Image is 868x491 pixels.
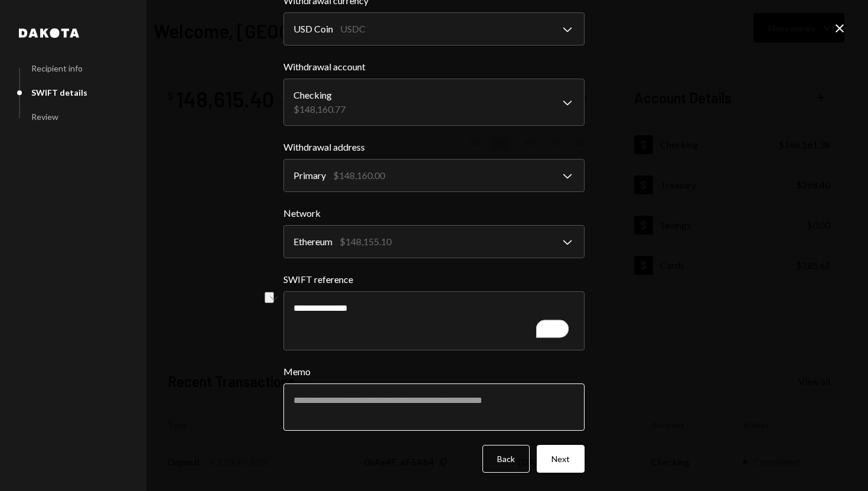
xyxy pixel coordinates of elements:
label: Withdrawal account [283,60,585,74]
button: Withdrawal account [283,79,585,126]
div: $148,160.00 [333,168,385,183]
button: Next [537,445,585,473]
button: Withdrawal address [283,159,585,192]
button: Back [482,445,530,473]
label: SWIFT reference [283,272,585,287]
div: Recipient info [31,63,83,73]
label: Network [283,206,585,220]
div: USDC [340,22,366,36]
textarea: To enrich screen reader interactions, please activate Accessibility in Grammarly extension settings [283,291,585,350]
div: SWIFT details [31,87,87,97]
button: Withdrawal currency [283,12,585,45]
button: Network [283,225,585,258]
label: Withdrawal address [283,140,585,154]
div: $148,155.10 [340,235,391,249]
label: Memo [283,365,585,379]
div: Review [31,112,58,122]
